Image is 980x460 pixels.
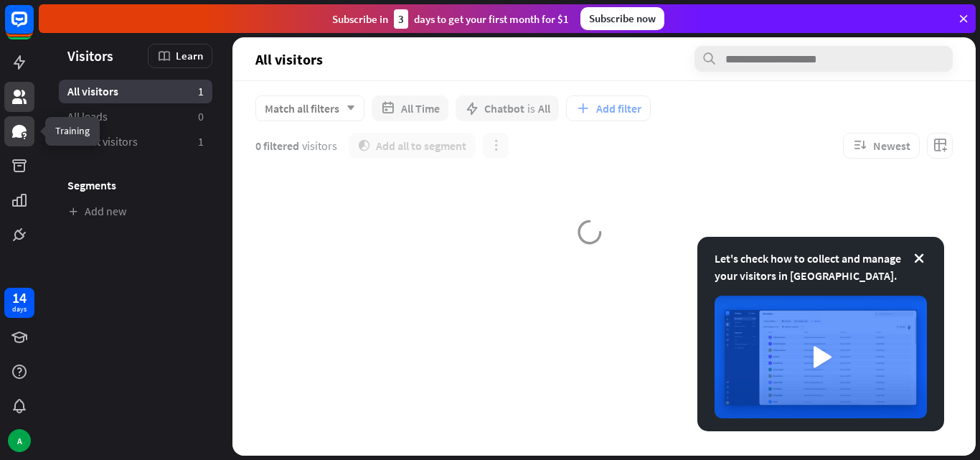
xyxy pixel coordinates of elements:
a: Recent visitors 1 [59,130,212,154]
div: 14 [12,291,27,304]
aside: 1 [198,134,204,149]
div: days [12,304,27,314]
div: Let's check how to collect and manage your visitors in [GEOGRAPHIC_DATA]. [715,250,927,284]
span: All leads [67,109,108,124]
span: Recent visitors [67,134,138,149]
a: 14 days [4,288,34,318]
div: A [8,429,31,452]
div: 3 [394,9,408,29]
aside: 1 [198,84,204,99]
span: Visitors [67,47,113,64]
div: Subscribe in days to get your first month for $1 [332,9,569,29]
span: All visitors [255,51,323,67]
a: All leads 0 [59,105,212,128]
button: Open LiveChat chat widget [11,6,55,49]
div: Subscribe now [580,7,664,30]
img: image [715,296,927,418]
span: Learn [176,49,203,62]
aside: 0 [198,109,204,124]
a: Add new [59,200,212,223]
span: All visitors [67,84,118,99]
h3: Segments [59,178,212,192]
